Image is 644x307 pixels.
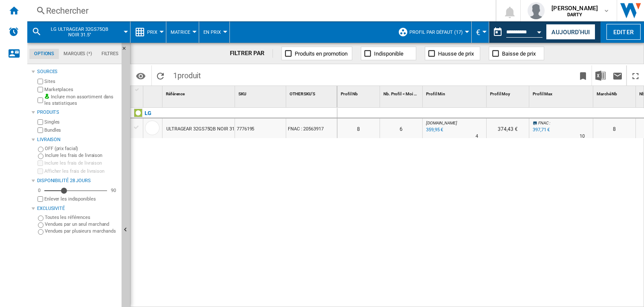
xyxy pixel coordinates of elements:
[383,92,413,96] span: Nb. Profil < Moi
[37,205,118,212] div: Exclusivité
[528,2,545,19] img: profile.jpg
[164,86,235,99] div: Référence Sort None
[44,160,118,166] label: Inclure les frais de livraison
[490,92,510,96] span: Profil Moy
[551,4,598,12] span: [PERSON_NAME]
[44,127,118,133] label: Bundles
[574,65,592,86] button: Créer un favoris
[164,86,235,99] div: Sort None
[38,95,43,106] input: Inclure mon assortiment dans les statistiques
[44,78,118,85] label: Sites
[46,5,473,17] div: Rechercher
[531,126,550,134] div: Mise à jour : jeudi 29 août 2024 23:00
[38,196,43,202] input: Afficher les frais de livraison
[476,132,478,141] div: Délai de livraison : 4 jours
[488,86,529,99] div: Profil Moy Sort None
[238,92,247,96] span: SKU
[549,121,550,125] span: :
[38,119,43,125] input: Singles
[426,121,457,125] span: [DOMAIN_NAME]
[382,86,422,99] div: Sort None
[38,229,44,235] input: Vendues par plusieurs marchands
[145,86,162,99] div: Sort None
[135,21,162,43] div: Prix
[37,68,118,75] div: Sources
[38,127,43,133] input: Bundles
[171,30,190,35] span: Matrice
[337,118,380,138] div: 8
[171,21,194,43] button: Matrice
[382,86,422,99] div: Nb. Profil < Moi Sort None
[147,30,157,35] span: Prix
[38,153,44,159] input: Inclure les frais de livraison
[288,86,337,99] div: Sort None
[290,92,315,96] span: OTHER SKU'S
[38,160,43,166] input: Inclure les frais de livraison
[532,23,547,38] button: Open calendar
[409,30,463,35] span: Profil par défaut (17)
[595,86,635,99] div: Marché Nb Sort None
[147,21,162,43] button: Prix
[45,145,118,152] label: OFF (prix facial)
[44,86,118,93] label: Marketplaces
[44,94,49,99] img: mysite-bg-18x18.png
[203,21,225,43] button: En Prix
[597,92,617,96] span: Marché Nb
[37,136,118,143] div: Livraison
[488,86,529,99] div: Sort None
[489,47,544,60] button: Baisse de prix
[339,86,380,99] div: Profil Nb Sort None
[109,187,118,194] div: 90
[295,50,348,57] span: Produits en promotion
[339,86,380,99] div: Sort None
[489,21,544,43] div: Ce rapport est basé sur une date antérieure à celle d'aujourd'hui.
[426,92,445,96] span: Profil Min
[235,118,286,138] div: 7776195
[341,92,358,96] span: Profil Nb
[546,24,595,40] button: Aujourd'hui
[424,86,486,99] div: Profil Min Sort None
[177,71,201,80] span: produit
[595,71,606,81] img: excel-24x24.png
[281,47,352,60] button: Produits en promotion
[230,49,273,58] div: FILTRER PAR
[122,43,132,58] button: Masquer
[472,21,489,43] md-menu: Currency
[627,65,644,86] button: Plein écran
[44,196,118,202] label: Enlever les indisponibles
[38,215,44,221] input: Toutes les références
[538,121,548,125] span: FNAC
[398,21,467,43] div: Profil par défaut (17)
[593,118,635,138] div: 8
[44,119,118,125] label: Singles
[531,86,593,99] div: Profil Max Sort None
[476,21,484,43] button: €
[595,86,635,99] div: Sort None
[132,68,149,83] button: Options
[36,187,43,194] div: 0
[166,119,240,139] div: ULTRAGEAR 32GS75QB NOIR 31.5"
[374,50,403,57] span: Indisponible
[438,50,474,57] span: Hausse de prix
[580,132,585,141] div: Délai de livraison : 10 jours
[609,65,626,86] button: Envoyer ce rapport par email
[487,118,529,138] div: 374,43 €
[32,21,126,43] div: LG ULTRAGEAR 32GS75QB NOIR 31.5"
[38,147,44,152] input: OFF (prix facial)
[38,222,44,228] input: Vendues par un seul marchand
[45,214,118,221] label: Toutes les références
[38,87,43,92] input: Marketplaces
[59,49,97,59] md-tab-item: Marques (*)
[29,49,59,59] md-tab-item: Options
[97,49,123,59] md-tab-item: Filtres
[9,27,19,37] img: alerts-logo.svg
[531,86,593,99] div: Sort None
[37,109,118,116] div: Produits
[45,21,122,43] button: LG ULTRAGEAR 32GS75QB NOIR 31.5"
[44,186,107,195] md-slider: Disponibilité
[38,79,43,84] input: Sites
[45,27,114,38] span: LG ULTRAGEAR 32GS75QB NOIR 31.5"
[288,86,337,99] div: OTHER SKU'S Sort None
